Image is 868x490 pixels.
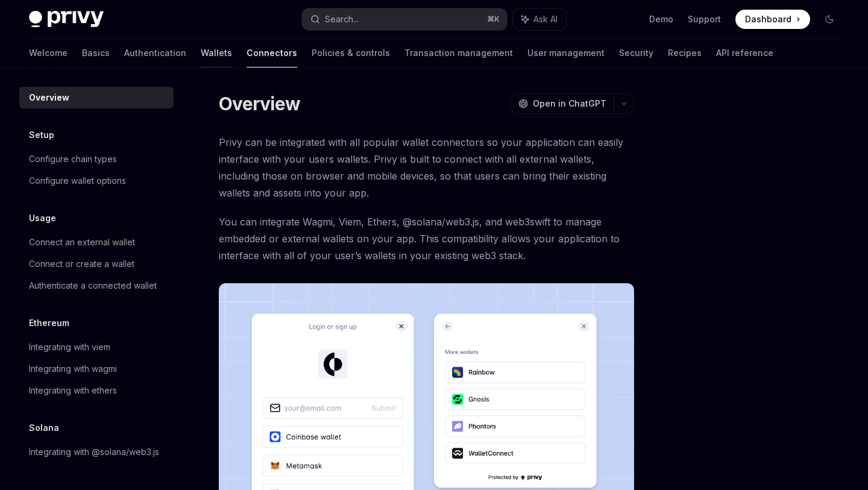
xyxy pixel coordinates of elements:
a: Connect an external wallet [19,231,174,253]
a: Integrating with @solana/web3.js [19,441,174,463]
div: Configure chain types [29,152,117,166]
div: Overview [29,90,69,105]
h5: Usage [29,211,56,225]
a: Support [688,13,721,25]
h5: Setup [29,128,54,142]
a: Recipes [668,39,702,68]
a: Configure chain types [19,148,174,170]
a: Integrating with wagmi [19,358,174,380]
h5: Solana [29,421,59,435]
img: dark logo [29,11,104,28]
span: Privy can be integrated with all popular wallet connectors so your application can easily interfa... [219,134,634,201]
button: Ask AI [513,8,566,30]
a: Connectors [247,39,297,68]
span: Dashboard [745,13,791,25]
h1: Overview [219,93,300,115]
a: Policies & controls [312,39,390,68]
a: Authenticate a connected wallet [19,275,174,297]
span: Ask AI [533,13,558,25]
span: Open in ChatGPT [533,98,606,110]
a: Transaction management [404,39,513,68]
span: ⌘ K [487,14,500,24]
div: Integrating with @solana/web3.js [29,445,159,459]
a: Connect or create a wallet [19,253,174,275]
a: Wallets [201,39,232,68]
a: Configure wallet options [19,170,174,192]
span: You can integrate Wagmi, Viem, Ethers, @solana/web3.js, and web3swift to manage embedded or exter... [219,213,634,264]
div: Integrating with ethers [29,383,117,398]
h5: Ethereum [29,316,69,330]
div: Integrating with viem [29,340,110,354]
div: Integrating with wagmi [29,362,117,376]
div: Connect or create a wallet [29,257,134,271]
a: Demo [649,13,673,25]
a: Overview [19,87,174,108]
a: Integrating with ethers [19,380,174,401]
div: Authenticate a connected wallet [29,278,157,293]
button: Search...⌘K [302,8,506,30]
a: API reference [716,39,773,68]
a: Dashboard [735,10,810,29]
a: Basics [82,39,110,68]
a: Welcome [29,39,68,68]
a: Authentication [124,39,186,68]
div: Search... [325,12,359,27]
button: Open in ChatGPT [511,93,614,114]
div: Connect an external wallet [29,235,135,250]
a: Integrating with viem [19,336,174,358]
button: Toggle dark mode [820,10,839,29]
a: Security [619,39,653,68]
div: Configure wallet options [29,174,126,188]
a: User management [527,39,605,68]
